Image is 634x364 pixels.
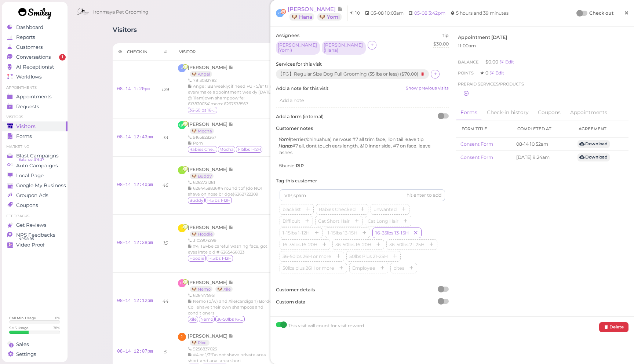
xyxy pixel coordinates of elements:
span: Nemo (b/w) and Xile(cardigan) Border Colliehave their own shampoos and conditioners [188,299,274,316]
span: K [178,64,186,72]
span: QN [178,121,186,129]
a: [PERSON_NAME] 🐶 Hana 🐶 Yomi [288,6,347,21]
span: [PERSON_NAME] [288,6,337,12]
label: Services for this visit [276,61,449,68]
div: 9165828267 [188,134,263,140]
span: Customers [16,44,43,50]
span: Ironmaya Pet Grooming [93,2,149,22]
a: Download [577,153,610,161]
a: 🐶 Mocha [190,128,214,134]
a: [PERSON_NAME] 🐶 Angel [188,65,233,77]
span: [PERSON_NAME] [188,280,229,285]
div: 9256837023 [188,346,275,352]
a: Coupons [533,105,565,120]
label: Appointment [DATE] [458,34,507,41]
a: Dashboard [2,22,68,32]
a: 🐶 Buddy [190,173,214,179]
span: Reports [16,34,35,40]
label: Tip [433,32,449,39]
span: Pom [193,141,203,146]
span: Cat Short Hair [317,218,351,224]
a: [PERSON_NAME] 🐶 Hoodie [188,225,233,237]
span: blacklist [281,207,302,212]
a: Blast Campaigns Balance: $16.37 [2,151,68,161]
em: Yomi [278,136,290,142]
span: Nemo [199,316,215,323]
span: Video Proof [16,242,45,248]
div: 6264175951 [188,292,275,298]
span: Note [229,280,233,285]
p: Bbunie: [278,163,446,169]
span: [PERSON_NAME] [188,167,229,172]
div: 38 % [53,325,60,330]
span: Employee [351,265,377,271]
a: Show previous visits [406,85,449,92]
div: # [163,49,168,55]
em: Hana: [278,143,292,149]
span: Xile [188,316,198,323]
a: Consent Form [460,154,493,160]
div: 7813082782 [188,77,275,83]
a: Settings [2,349,68,359]
a: Forms [456,105,482,121]
span: $0.00 [485,59,499,65]
li: Appointments [2,85,68,90]
span: Workflows [16,74,42,80]
span: 36-50lbs 16-20H [188,107,217,113]
span: #4 or 1/2"Do not shave private area short and anal area short [188,352,266,363]
span: 1-15lbs 13-15H [326,230,359,236]
span: 1 [59,54,66,61]
span: 10 [355,10,360,16]
button: Delete [599,322,628,332]
th: Check in [113,43,157,61]
i: 129 [162,87,169,92]
label: Custom data [276,299,449,305]
span: Blast Campaigns [16,153,59,159]
span: 6264458836#4 round tbf (do NOT shave on nose bridge)6262722209 [188,186,263,197]
a: Check-in history [482,105,533,120]
span: Get Reviews [16,222,47,228]
a: Video Proof [2,240,68,250]
span: 50lbs Plus 21-25H [348,254,389,259]
span: 1-15lbs 1-12H [207,255,233,262]
a: Conversations 1 [2,52,68,62]
label: Add a form (internal) [276,113,449,120]
div: SMS Usage [9,325,29,330]
label: Check out [589,10,613,17]
span: Buddy [188,197,205,204]
span: TC [178,279,186,287]
span: Difficult [281,218,302,224]
a: 08-14 12:43pm [117,135,153,140]
span: [PERSON_NAME] [188,65,229,70]
a: Workflows [2,72,68,82]
span: Appointments [16,94,52,100]
a: 08-14 12:40pm [117,182,153,188]
a: 🐶 Yomi [317,13,342,21]
a: 🐶 Angel [190,71,212,77]
span: Coupons [16,202,38,208]
span: [PERSON_NAME] [188,225,229,230]
strong: RIP [296,163,304,168]
label: Customer details [276,287,449,293]
a: 🐶 Pixel [190,340,209,346]
span: Sales [16,341,29,347]
i: 15 [163,240,168,246]
label: Customer notes [276,125,449,132]
span: Mocha [218,146,235,153]
div: $30.00 [433,41,449,47]
a: 🐶 Xile [215,286,233,292]
a: Appointments [2,92,68,102]
a: Reports [2,32,68,42]
span: Note [229,167,233,172]
a: [PERSON_NAME] 🐶 Nemo 🐶 Xile [188,280,236,292]
span: ★ 0 [480,70,489,76]
label: Add a note for this visit [276,85,449,92]
span: Dashboard [16,24,43,30]
span: 36-50lbs 21-25H [388,242,426,247]
a: Local Page [2,171,68,181]
div: Call Min. Usage [9,316,36,320]
input: VIP,spam [280,189,445,201]
span: YN [276,9,284,17]
span: Angel: BB weekly; if need FG - 5/8" trim even(make appointment weekly [DATE] @ 11am)﻿own shampoow... [188,84,274,106]
span: #4, TBFbe careful washing face, got eyes irate old # 6265456023 [188,244,267,255]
